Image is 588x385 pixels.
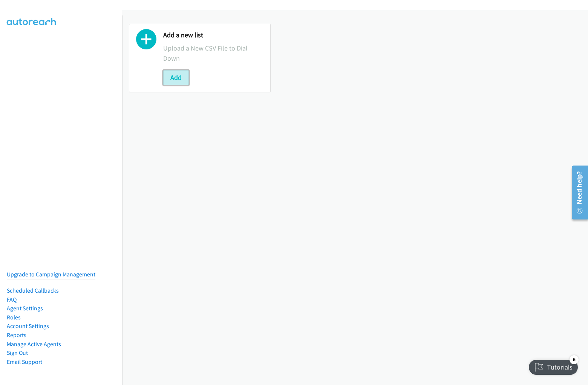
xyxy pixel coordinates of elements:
[7,341,61,348] a: Manage Active Agents
[163,43,263,63] p: Upload a New CSV File to Dial Down
[7,271,95,278] a: Upgrade to Campaign Management
[7,287,59,294] a: Scheduled Callbacks
[7,314,21,321] a: Roles
[524,352,582,379] iframe: Checklist
[7,305,43,312] a: Agent Settings
[7,349,28,356] a: Sign Out
[163,70,189,85] button: Add
[7,322,49,330] a: Account Settings
[163,31,263,40] h2: Add a new list
[7,358,42,365] a: Email Support
[566,163,588,222] iframe: Resource Center
[7,331,26,339] a: Reports
[7,296,17,303] a: FAQ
